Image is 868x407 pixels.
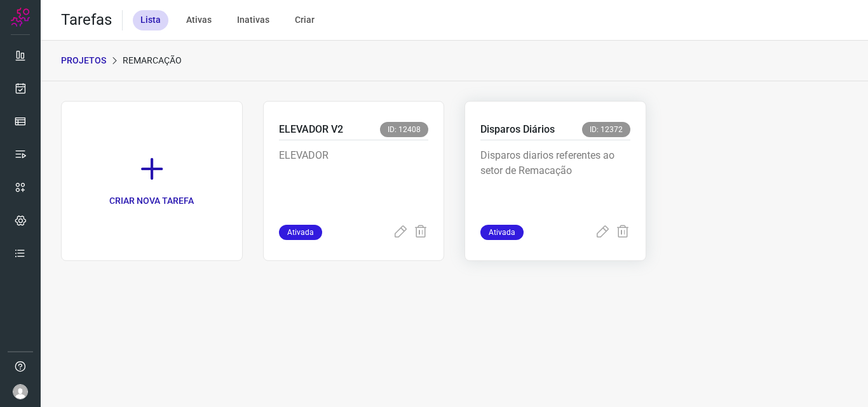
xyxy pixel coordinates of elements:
[582,122,630,137] span: ID: 12372
[133,10,168,30] div: Lista
[279,122,343,137] p: ELEVADOR V2
[109,194,194,208] p: CRIAR NOVA TAREFA
[61,54,106,67] p: PROJETOS
[123,54,182,67] p: Remarcação
[279,225,322,240] span: Ativada
[13,384,28,399] img: avatar-user-boy.jpg
[480,148,630,211] p: Disparos diarios referentes ao setor de Remacação
[380,122,428,137] span: ID: 12408
[229,10,277,30] div: Inativas
[287,10,322,30] div: Criar
[61,11,112,29] h2: Tarefas
[179,10,219,30] div: Ativas
[61,101,243,261] a: CRIAR NOVA TAREFA
[11,8,30,27] img: Logo
[480,122,555,137] p: Disparos Diários
[279,148,429,211] p: ELEVADOR
[480,225,524,240] span: Ativada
